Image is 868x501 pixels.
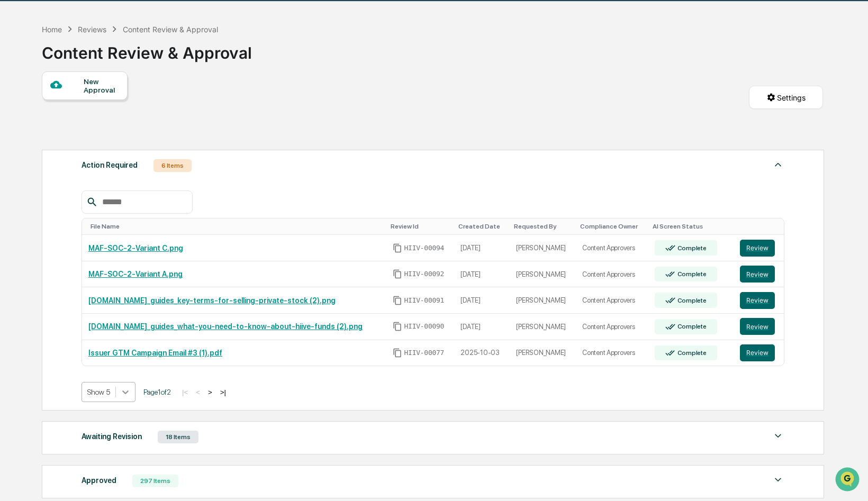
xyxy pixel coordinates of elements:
a: [DOMAIN_NAME]_guides_what-you-need-to-know-about-hiive-funds (2).png [88,322,363,331]
div: Home [42,25,62,34]
button: Start new chat [180,84,193,97]
span: Copy Id [393,322,402,331]
div: 297 Items [132,475,178,487]
a: Issuer GTM Campaign Email #3 (1).pdf [88,349,222,357]
span: HIIV-00092 [404,270,445,278]
div: Complete [675,323,707,330]
span: HIIV-00090 [404,322,445,331]
td: Content Approvers [576,235,648,261]
a: MAF-SOC-2-Variant C.png [88,244,183,252]
td: [PERSON_NAME] [510,235,576,261]
span: Page 1 of 2 [143,388,171,396]
a: 🗄️Attestations [73,129,135,148]
span: Copy Id [393,269,402,279]
div: New Approval [84,77,119,94]
div: Content Review & Approval [123,25,218,34]
div: Content Review & Approval [42,35,252,62]
a: Review [740,344,777,361]
div: Toggle SortBy [653,223,729,230]
span: Preclearance [21,133,68,144]
button: Settings [749,86,823,109]
button: Review [740,266,775,283]
span: Data Lookup [21,153,67,164]
td: [DATE] [454,287,510,314]
button: > [205,388,215,397]
a: [DOMAIN_NAME]_guides_key-terms-for-selling-private-stock (2).png [88,296,336,305]
div: Complete [675,244,707,252]
div: Approved [82,473,116,487]
td: [PERSON_NAME] [510,261,576,288]
img: 1746055101610-c473b297-6a78-478c-a979-82029cc54cd1 [11,81,30,100]
a: Powered byPylon [75,179,128,187]
a: Review [740,266,777,283]
span: HIIV-00091 [404,296,445,305]
div: Action Required [82,158,138,172]
td: [DATE] [454,314,510,340]
iframe: Open customer support [834,466,863,495]
div: Toggle SortBy [391,223,450,230]
td: [PERSON_NAME] [510,287,576,314]
div: Toggle SortBy [742,223,780,230]
div: We're available if you need us! [36,92,134,100]
a: 🔎Data Lookup [6,149,71,168]
div: Complete [675,270,707,278]
a: Review [740,318,777,335]
button: Review [740,292,775,309]
button: Review [740,318,775,335]
p: How can we help? [11,22,193,39]
span: Copy Id [393,243,402,253]
button: < [193,388,203,397]
div: Toggle SortBy [91,223,382,230]
div: Toggle SortBy [458,223,505,230]
div: Complete [675,297,707,304]
td: Content Approvers [576,287,648,314]
div: 6 Items [153,159,192,172]
span: HIIV-00077 [404,349,445,357]
div: Complete [675,349,707,357]
td: Content Approvers [576,314,648,340]
span: Attestations [87,133,131,144]
button: Review [740,240,775,257]
td: [PERSON_NAME] [510,314,576,340]
div: Start new chat [36,81,174,92]
div: Awaiting Revision [82,430,142,443]
div: 🔎 [11,154,19,163]
button: >| [217,388,229,397]
td: [DATE] [454,261,510,288]
span: Copy Id [393,296,402,305]
img: caret [772,473,784,486]
img: caret [772,430,784,442]
div: 🖐️ [11,134,19,143]
span: Copy Id [393,348,402,358]
span: HIIV-00094 [404,244,445,252]
div: Toggle SortBy [580,223,644,230]
div: 🗄️ [77,134,85,143]
a: Review [740,240,777,257]
img: caret [772,158,784,171]
td: 2025-10-03 [454,340,510,366]
button: |< [179,388,191,397]
div: Reviews [78,25,106,34]
a: 🖐️Preclearance [6,129,73,148]
a: MAF-SOC-2-Variant A.png [88,270,183,278]
span: Pylon [105,179,128,187]
a: Review [740,292,777,309]
td: Content Approvers [576,261,648,288]
div: 18 Items [158,431,198,443]
div: Toggle SortBy [514,223,572,230]
td: [DATE] [454,235,510,261]
button: Review [740,344,775,361]
td: Content Approvers [576,340,648,366]
td: [PERSON_NAME] [510,340,576,366]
